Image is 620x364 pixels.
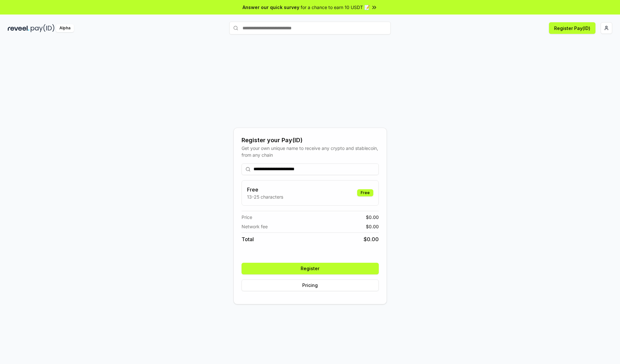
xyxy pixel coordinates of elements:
[242,136,379,145] div: Register your Pay(ID)
[247,193,283,200] p: 13-25 characters
[549,22,595,34] button: Register Pay(ID)
[242,145,379,158] div: Get your own unique name to receive any crypto and stablecoin, from any chain
[357,189,373,196] div: Free
[301,4,370,11] span: for a chance to earn 10 USDT 📝
[242,214,252,221] span: Price
[242,280,379,291] button: Pricing
[364,235,379,243] span: $ 0.00
[366,223,379,230] span: $ 0.00
[247,186,283,193] h3: Free
[243,4,299,11] span: Answer our quick survey
[242,223,268,230] span: Network fee
[56,24,74,32] div: Alpha
[242,263,379,274] button: Register
[8,24,29,32] img: reveel_dark
[31,24,55,32] img: pay_id
[366,214,379,221] span: $ 0.00
[242,235,254,243] span: Total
